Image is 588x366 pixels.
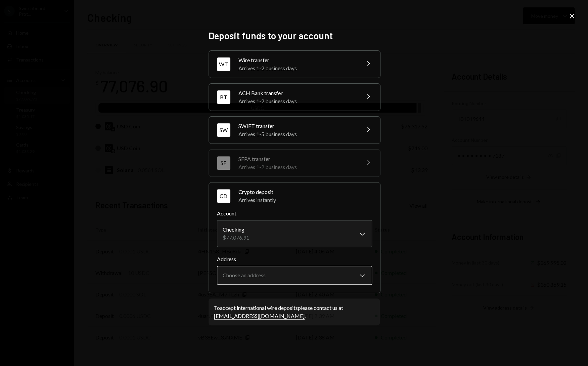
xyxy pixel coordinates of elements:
div: CD [217,189,230,203]
div: To accept international wire deposits please contact us at . [214,304,374,320]
button: Account [217,220,372,247]
div: SE [217,156,230,170]
div: Arrives 1-2 business days [238,97,356,105]
div: BT [217,90,230,104]
div: CDCrypto depositArrives instantly [217,209,372,285]
button: SWSWIFT transferArrives 1-5 business days [209,117,380,144]
div: SWIFT transfer [238,122,356,130]
div: Arrives 1-5 business days [238,130,356,138]
button: CDCrypto depositArrives instantly [209,182,380,209]
div: Crypto deposit [238,188,372,196]
div: SW [217,123,230,137]
h2: Deposit funds to your account [209,29,380,42]
div: Arrives instantly [238,196,372,204]
div: SEPA transfer [238,155,356,163]
div: Arrives 1-2 business days [238,64,356,72]
label: Account [217,209,372,217]
div: WT [217,57,230,71]
button: Address [217,266,372,285]
button: BTACH Bank transferArrives 1-2 business days [209,84,380,111]
div: Arrives 1-2 business days [238,163,356,171]
button: SESEPA transferArrives 1-2 business days [209,150,380,176]
div: ACH Bank transfer [238,89,356,97]
label: Address [217,255,372,263]
button: WTWire transferArrives 1-2 business days [209,51,380,78]
div: Wire transfer [238,56,356,64]
a: [EMAIL_ADDRESS][DOMAIN_NAME] [214,313,305,320]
